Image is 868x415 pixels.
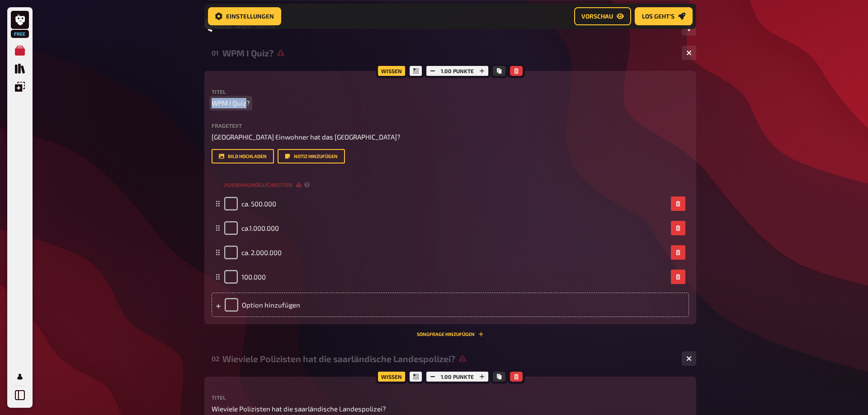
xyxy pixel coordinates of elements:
button: Notiz hinzufügen [278,149,345,163]
button: Kopieren [493,66,505,76]
a: Einstellungen [208,7,281,25]
a: Quiz Sammlung [11,60,29,78]
a: Los geht's [635,7,693,25]
span: Einstellungen [226,13,274,19]
label: Titel [212,89,689,94]
span: ca.1.000.000 [241,224,279,232]
span: ca. 2.000.000 [241,248,282,256]
label: Titel [212,395,689,400]
span: Auswahlmöglichkeiten [224,181,302,189]
div: 1.00 Punkte [424,369,491,384]
span: Vorschau [581,13,613,19]
span: Los geht's [642,13,675,19]
button: Kopieren [493,372,505,382]
span: 100.000 [241,273,266,281]
span: ca. 500.000 [241,200,276,208]
div: 1.00 Punkte [424,64,491,78]
button: Bild hochladen [212,149,274,163]
span: Free [12,31,28,37]
div: WPM I Quiz? [222,48,675,58]
a: Einblendungen [11,78,29,96]
span: [GEOGRAPHIC_DATA] Einwohner hat das [GEOGRAPHIC_DATA]? [212,133,401,141]
label: Fragetext [212,123,689,128]
div: Wissen [376,369,407,384]
div: Wissen [376,64,407,78]
div: 01 [212,49,219,57]
span: Wieviele Polizisten hat die saarländische Landespolizei? [212,404,386,414]
span: WPM I Quiz? [212,98,250,108]
a: Vorschau [574,7,631,25]
div: Wieviele Polizisten hat die saarländische Landespolizei? [222,354,675,364]
a: Mein Konto [11,368,29,386]
div: Option hinzufügen [212,293,689,317]
button: Songfrage hinzufügen [417,331,484,337]
div: 02 [212,354,219,363]
a: Meine Quizze [11,42,29,60]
